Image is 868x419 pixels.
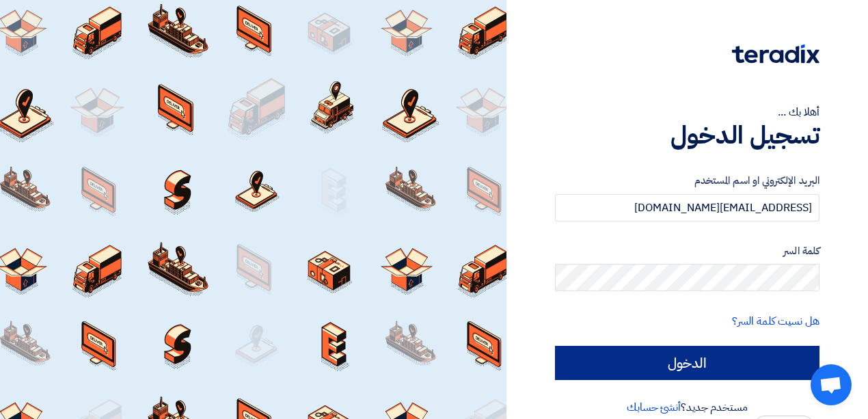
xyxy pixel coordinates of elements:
a: أنشئ حسابك [627,399,681,416]
img: Teradix logo [732,44,819,64]
input: أدخل بريد العمل الإلكتروني او اسم المستخدم الخاص بك ... [555,194,819,221]
h1: تسجيل الدخول [555,120,819,150]
div: أهلا بك ... [555,104,819,120]
a: هل نسيت كلمة السر؟ [732,313,819,329]
input: الدخول [555,346,819,380]
label: البريد الإلكتروني او اسم المستخدم [555,173,819,189]
div: مستخدم جديد؟ [555,399,819,416]
label: كلمة السر [555,243,819,259]
a: Open chat [811,364,852,405]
